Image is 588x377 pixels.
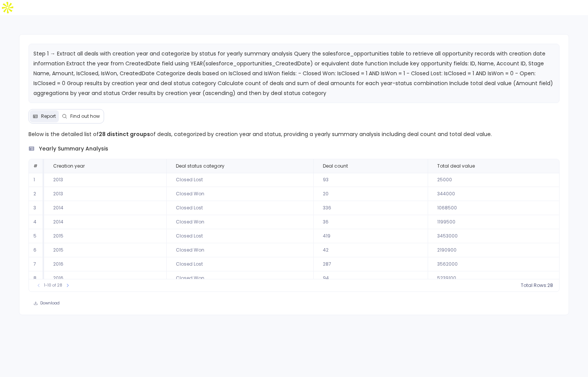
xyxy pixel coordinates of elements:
[428,271,560,285] td: 5239100
[166,229,313,243] td: Closed Lost
[166,243,313,257] td: Closed Won
[29,243,44,257] td: 6
[166,201,313,215] td: Closed Lost
[99,130,150,138] strong: 28 distinct groups
[40,301,60,306] span: Download
[44,173,167,187] td: 2013
[313,257,428,271] td: 287
[28,298,65,309] button: Download
[29,271,44,285] td: 8
[29,229,44,243] td: 5
[166,257,313,271] td: Closed Lost
[29,215,44,229] td: 4
[29,201,44,215] td: 3
[437,163,475,169] span: Total deal value
[44,257,167,271] td: 2016
[176,163,224,169] span: Deal status category
[521,282,547,288] span: Total Rows:
[313,243,428,257] td: 42
[33,50,553,97] span: Step 1 → Extract all deals with creation year and categorize by status for yearly summary analysi...
[428,187,560,201] td: 344000
[29,257,44,271] td: 7
[166,173,313,187] td: Closed Lost
[428,229,560,243] td: 3453000
[44,229,167,243] td: 2015
[323,163,348,169] span: Deal count
[166,187,313,201] td: Closed Won
[44,243,167,257] td: 2015
[44,271,167,285] td: 2016
[166,271,313,285] td: Closed Won
[428,201,560,215] td: 1068500
[53,163,85,169] span: Creation year
[44,215,167,229] td: 2014
[428,243,560,257] td: 2190900
[29,187,44,201] td: 2
[44,201,167,215] td: 2014
[39,145,108,153] span: yearly summary analysis
[428,257,560,271] td: 3562000
[30,110,59,122] button: Report
[44,282,62,288] span: 1-10 of 28
[44,187,167,201] td: 2013
[313,215,428,229] td: 36
[428,215,560,229] td: 1199500
[313,173,428,187] td: 93
[59,110,103,122] button: Find out how
[166,215,313,229] td: Closed Won
[29,173,44,187] td: 1
[313,201,428,215] td: 336
[547,282,553,288] span: 28
[41,113,56,119] span: Report
[28,130,560,139] p: Below is the detailed list of of deals, categorized by creation year and status, providing a year...
[428,173,560,187] td: 25000
[313,271,428,285] td: 94
[33,163,38,169] span: #
[70,113,100,119] span: Find out how
[313,229,428,243] td: 419
[313,187,428,201] td: 20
